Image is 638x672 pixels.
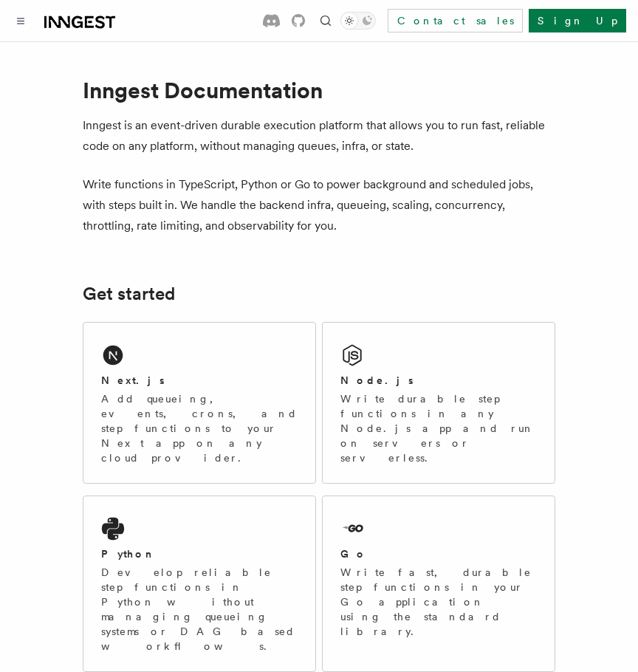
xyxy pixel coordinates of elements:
button: Toggle navigation [12,12,30,30]
a: Next.jsAdd queueing, events, crons, and step functions to your Next app on any cloud provider. [83,322,316,484]
h1: Inngest Documentation [83,77,555,103]
p: Add queueing, events, crons, and step functions to your Next app on any cloud provider. [101,391,298,465]
p: Inngest is an event-driven durable execution platform that allows you to run fast, reliable code ... [83,115,555,157]
p: Write fast, durable step functions in your Go application using the standard library. [340,565,537,639]
a: Node.jsWrite durable step functions in any Node.js app and run on servers or serverless. [322,322,555,484]
p: Write durable step functions in any Node.js app and run on servers or serverless. [340,391,537,465]
a: Contact sales [388,9,523,32]
p: Develop reliable step functions in Python without managing queueing systems or DAG based workflows. [101,565,298,654]
button: Toggle dark mode [340,12,376,30]
p: Write functions in TypeScript, Python or Go to power background and scheduled jobs, with steps bu... [83,174,555,236]
a: PythonDevelop reliable step functions in Python without managing queueing systems or DAG based wo... [83,496,316,672]
a: GoWrite fast, durable step functions in your Go application using the standard library. [322,496,555,672]
a: Get started [83,284,175,304]
h2: Python [101,546,156,561]
button: Find something... [317,12,335,30]
h2: Next.js [101,373,165,388]
h2: Node.js [340,373,414,388]
h2: Go [340,546,367,561]
a: Sign Up [529,9,626,32]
